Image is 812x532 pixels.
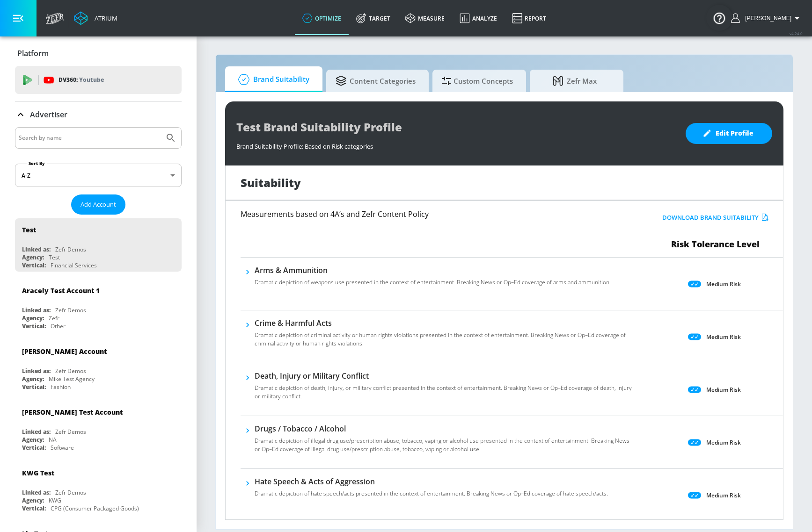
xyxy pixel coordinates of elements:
div: Agency: [22,253,44,261]
span: Custom Concepts [442,70,513,92]
div: KWG [49,496,61,504]
div: Agency: [22,436,44,444]
div: Financial Services [51,261,97,269]
div: Advertiser [15,101,182,128]
div: Linked as: [22,306,51,314]
input: Search by name [19,132,161,144]
div: Linked as: [22,245,51,253]
a: Analyze [452,1,505,35]
span: Zefr Max [539,70,610,92]
div: Agency: [22,314,44,322]
button: Download Brand Suitability [660,210,771,225]
span: Edit Profile [704,128,753,139]
div: Brand Suitability Profile: Based on Risk categories [236,137,676,151]
div: [PERSON_NAME] Test AccountLinked as:Zefr DemosAgency:NAVertical:Software [15,401,182,454]
button: [PERSON_NAME] [731,13,803,24]
div: Arms & AmmunitionDramatic depiction of weapons use presented in the context of entertainment. Bre... [255,265,611,292]
span: Risk Tolerance Level [671,238,760,250]
div: [PERSON_NAME] AccountLinked as:Zefr DemosAgency:Mike Test AgencyVertical:Fashion [15,340,182,393]
span: Content Categories [336,70,416,92]
span: Add Account [80,199,116,210]
div: Fashion [51,383,71,391]
div: Vertical: [22,261,46,269]
div: Mike Test Agency [49,375,95,383]
div: Zefr Demos [55,428,86,436]
h1: Suitability [241,175,301,190]
p: Dramatic depiction of death, injury, or military conflict presented in the context of entertainme... [255,384,633,401]
p: Medium Risk [706,385,741,395]
div: Zefr Demos [55,245,86,253]
div: Zefr [49,314,59,322]
div: [PERSON_NAME] Test Account [22,408,123,417]
div: Aracely Test Account 1Linked as:Zefr DemosAgency:ZefrVertical:Other [15,279,182,332]
div: Linked as: [22,428,51,436]
p: Advertiser [30,109,67,120]
div: Drugs / Tobacco / AlcoholDramatic depiction of illegal drug use/prescription abuse, tobacco, vapi... [255,424,633,459]
div: Vertical: [22,504,46,512]
span: login as: lekhraj.bhadava@zefr.com [741,15,791,22]
div: NA [49,436,57,444]
button: Open Resource Center [706,5,732,31]
p: Medium Risk [706,279,741,289]
p: Medium Risk [706,438,741,447]
h6: Crime & Harmful Acts [255,318,633,328]
p: Dramatic depiction of hate speech/acts presented in the context of entertainment. Breaking News o... [255,489,608,498]
div: KWG TestLinked as:Zefr DemosAgency:KWGVertical:CPG (Consumer Packaged Goods) [15,461,182,515]
div: A-Z [15,164,182,187]
p: DV360: [59,75,104,85]
div: Hate Speech & Acts of AggressionDramatic depiction of hate speech/acts presented in the context o... [255,476,608,503]
div: Zefr Demos [55,367,86,375]
a: optimize [295,1,349,35]
span: v 4.24.0 [790,31,803,36]
div: Other [51,322,66,330]
h6: Drugs / Tobacco / Alcohol [255,424,633,434]
div: CPG (Consumer Packaged Goods) [51,504,139,512]
span: Brand Suitability [234,68,309,91]
p: Youtube [79,75,104,85]
h6: Measurements based on 4A’s and Zefr Content Policy [241,210,602,218]
div: Vertical: [22,322,46,330]
div: Vertical: [22,383,46,391]
div: Zefr Demos [55,489,86,496]
div: Platform [15,40,182,66]
div: Agency: [22,375,44,383]
h6: Arms & Ammunition [255,265,611,275]
div: Aracely Test Account 1 [22,286,100,295]
p: Medium Risk [706,490,741,500]
div: TestLinked as:Zefr DemosAgency:TestVertical:Financial Services [15,218,182,272]
div: Software [51,444,74,452]
div: Atrium [91,14,117,22]
div: Linked as: [22,489,51,496]
div: KWG Test [22,468,54,477]
p: Medium Risk [706,332,741,342]
div: Death, Injury or Military ConflictDramatic depiction of death, injury, or military conflict prese... [255,371,633,406]
div: Agency: [22,496,44,504]
p: Dramatic depiction of weapons use presented in the context of entertainment. Breaking News or Op–... [255,278,611,287]
p: Dramatic depiction of criminal activity or human rights violations presented in the context of en... [255,331,633,348]
div: Test [49,253,60,261]
a: Atrium [74,11,117,25]
a: measure [398,1,452,35]
label: Sort By [27,160,47,166]
div: Zefr Demos [55,306,86,314]
p: Platform [17,48,49,58]
button: Add Account [71,194,125,215]
div: Test [22,225,36,234]
a: Target [349,1,398,35]
button: Edit Profile [686,123,772,144]
div: Crime & Harmful ActsDramatic depiction of criminal activity or human rights violations presented ... [255,318,633,353]
h6: Death, Injury or Military Conflict [255,371,633,381]
div: Vertical: [22,444,46,452]
div: [PERSON_NAME] Account [22,347,107,356]
p: Dramatic depiction of illegal drug use/prescription abuse, tobacco, vaping or alcohol use present... [255,437,633,453]
div: Linked as: [22,367,51,375]
div: DV360: Youtube [15,66,182,94]
a: Report [505,1,554,35]
h6: Hate Speech & Acts of Aggression [255,476,608,487]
